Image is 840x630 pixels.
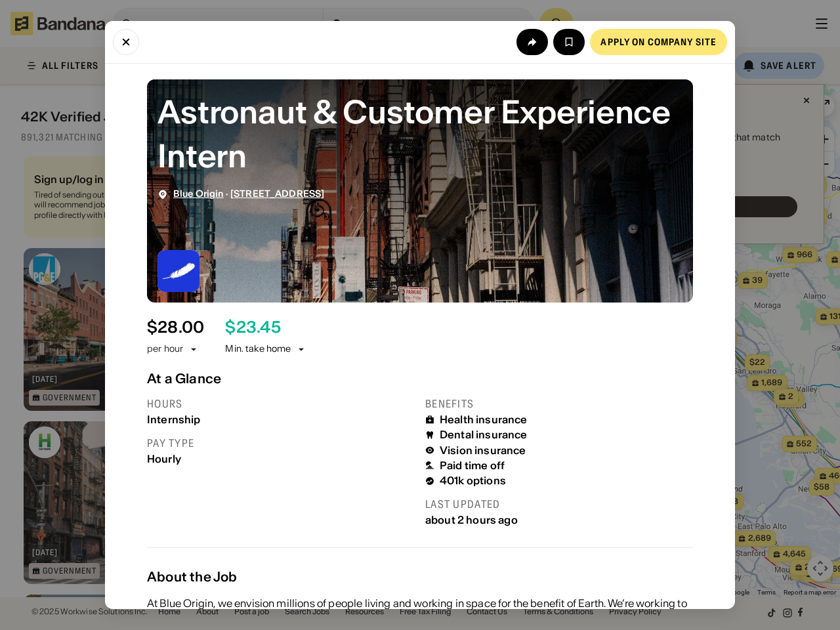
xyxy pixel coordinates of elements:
[425,397,693,411] div: Benefits
[113,29,139,55] button: Close
[600,37,717,47] div: Apply on company site
[440,429,528,441] div: Dental insurance
[225,318,280,337] div: $ 23.45
[440,444,526,457] div: Vision insurance
[147,397,415,411] div: Hours
[147,453,415,465] div: Hourly
[425,497,693,511] div: Last updated
[225,343,306,356] div: Min. take home
[147,413,415,426] div: Internship
[147,436,415,450] div: Pay type
[230,188,324,199] a: [STREET_ADDRESS]
[440,474,506,487] div: 401k options
[147,371,693,387] div: At a Glance
[157,90,682,178] div: Astronaut & Customer Experience Intern
[425,514,693,526] div: about 2 hours ago
[147,569,693,585] div: About the Job
[147,318,204,337] div: $ 28.00
[147,343,183,356] div: per hour
[440,459,505,472] div: Paid time off
[173,188,224,199] a: Blue Origin
[173,188,324,199] div: ·
[440,413,528,426] div: Health insurance
[157,250,199,292] img: Blue Origin logo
